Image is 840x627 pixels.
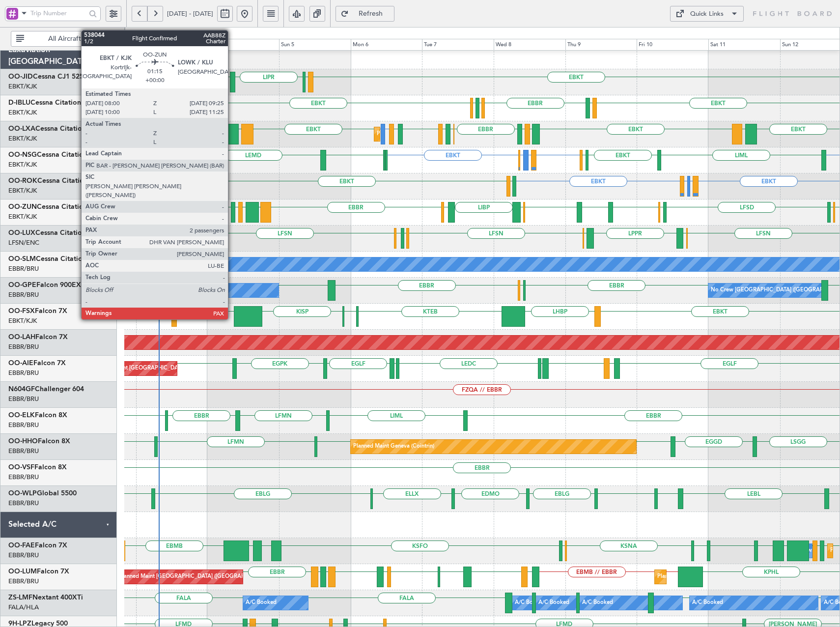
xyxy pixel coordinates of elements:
span: OO-VSF [8,464,34,471]
a: EBBR/BRU [8,473,39,482]
span: OO-AIE [8,360,33,367]
span: OO-LXA [8,125,35,132]
a: OO-FAEFalcon 7X [8,542,67,549]
div: Sat 11 [708,39,780,51]
div: Planned Maint [GEOGRAPHIC_DATA] ([GEOGRAPHIC_DATA] National) [119,570,297,584]
span: OO-SLM [8,256,36,262]
span: OO-HHO [8,438,38,445]
div: Planned Maint [GEOGRAPHIC_DATA] ([GEOGRAPHIC_DATA] National) [657,570,835,584]
a: OO-HHOFalcon 8X [8,438,70,445]
span: OO-LUM [8,568,37,575]
a: EBKT/KJK [8,212,37,221]
div: Wed 8 [494,39,565,51]
span: D-IBLU [8,99,30,106]
a: OO-AIEFalcon 7X [8,360,66,367]
span: 9H-LPZ [8,620,31,627]
a: OO-NSGCessna Citation CJ4 [8,151,102,158]
div: Quick Links [690,9,724,19]
a: 9H-LPZLegacy 500 [8,620,68,627]
div: Mon 6 [351,39,422,51]
button: All Aircraft [11,31,107,47]
div: Thu 9 [565,39,637,51]
span: [DATE] - [DATE] [167,9,213,18]
a: EBBR/BRU [8,551,39,560]
a: EBBR/BRU [8,290,39,299]
div: A/C Booked [515,596,546,610]
a: OO-LUMFalcon 7X [8,568,69,575]
div: Planned Maint Kortrijk-[GEOGRAPHIC_DATA] [377,127,491,142]
span: OO-WLP [8,490,37,497]
a: FALA/HLA [8,603,39,612]
a: ZS-LMFNextant 400XTi [8,594,83,601]
span: OO-ELK [8,412,35,419]
span: OO-JID [8,73,33,80]
a: EBKT/KJK [8,108,37,117]
a: OO-ELKFalcon 8X [8,412,67,419]
span: OO-ZUN [8,203,37,210]
input: Trip Number [30,6,86,21]
span: N604GF [8,386,35,393]
span: OO-GPE [8,282,36,288]
a: OO-ZUNCessna Citation CJ4 [8,203,102,210]
div: Tue 7 [422,39,494,51]
div: A/C Booked [538,596,569,610]
a: EBKT/KJK [8,160,37,169]
a: EBBR/BRU [8,499,39,508]
span: ZS-LMF [8,594,32,601]
a: EBBR/BRU [8,342,39,351]
span: OO-ROK [8,177,37,184]
span: OO-LUX [8,229,35,236]
a: EBBR/BRU [8,421,39,429]
a: OO-LXACessna Citation CJ4 [8,125,100,132]
a: OO-WLPGlobal 5500 [8,490,77,497]
span: OO-NSG [8,151,37,158]
div: [DATE] [127,29,143,37]
span: All Aircraft [26,35,103,42]
div: Sat 4 [207,39,279,51]
div: A/C Booked [246,596,277,610]
div: Sun 5 [279,39,351,51]
span: OO-LAH [8,334,35,341]
div: Fri 10 [637,39,708,51]
a: OO-LAHFalcon 7X [8,334,68,341]
a: OO-JIDCessna CJ1 525 [8,73,84,80]
span: Refresh [351,10,391,17]
a: EBBR/BRU [8,447,39,456]
a: OO-GPEFalcon 900EX EASy II [8,282,106,288]
a: OO-FSXFalcon 7X [8,308,67,314]
a: N604GFChallenger 604 [8,386,84,393]
a: EBKT/KJK [8,186,37,195]
a: EBKT/KJK [8,82,37,91]
div: Unplanned Maint [GEOGRAPHIC_DATA] ([GEOGRAPHIC_DATA]) [85,361,247,376]
span: OO-FSX [8,308,35,314]
div: A/C Booked [692,596,723,610]
a: EBBR/BRU [8,264,39,273]
button: Quick Links [670,6,744,22]
a: EBKT/KJK [8,134,37,143]
a: OO-ROKCessna Citation CJ4 [8,177,102,184]
a: OO-LUXCessna Citation CJ4 [8,229,100,236]
a: EBBR/BRU [8,369,39,377]
div: Fri 3 [136,39,208,51]
a: OO-VSFFalcon 8X [8,464,67,471]
div: A/C Booked [582,596,613,610]
a: LFSN/ENC [8,238,39,247]
button: Refresh [336,6,394,22]
a: EBBR/BRU [8,395,39,403]
span: OO-FAE [8,542,35,549]
a: D-IBLUCessna Citation M2 [8,99,93,106]
a: OO-SLMCessna Citation XLS [8,256,101,262]
a: EBBR/BRU [8,577,39,586]
a: EBKT/KJK [8,316,37,325]
div: Planned Maint Geneva (Cointrin) [353,439,434,454]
